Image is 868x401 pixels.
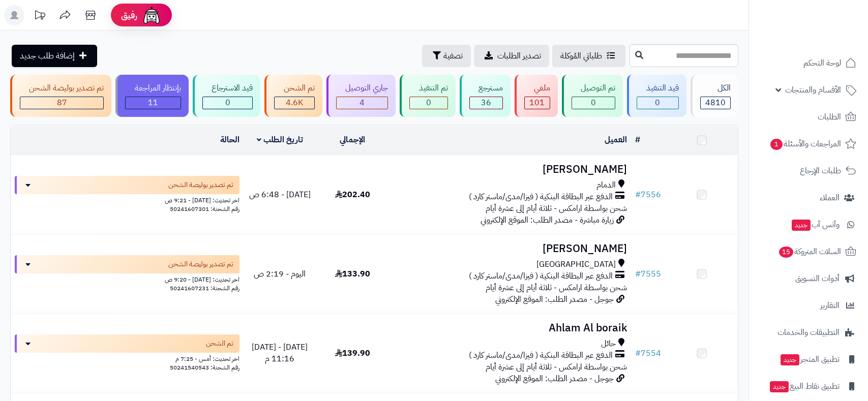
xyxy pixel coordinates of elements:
span: طلباتي المُوكلة [560,50,602,62]
div: بإنتظار المراجعة [125,82,181,94]
span: الدفع عبر البطاقة البنكية ( فيزا/مدى/ماستر كارد ) [469,350,613,361]
span: جديد [781,354,799,365]
div: اخر تحديث: [DATE] - 9:20 ص [15,273,240,284]
span: رقم الشحنة: 50241607301 [170,204,240,213]
span: حائل [601,338,616,350]
span: رقم الشحنة: 50241540543 [170,363,240,372]
span: 36 [481,97,491,109]
a: وآتس آبجديد [755,212,862,237]
span: 202.40 [335,189,370,201]
span: تطبيق المتجر [780,352,840,366]
span: المراجعات والأسئلة [769,137,841,151]
a: تم التوصيل 0 [560,75,625,117]
a: العميل [605,134,627,146]
span: شحن بواسطة ارامكس - ثلاثة أيام إلى عشرة أيام [486,202,627,214]
span: تصفية [443,50,463,62]
a: تحديثات المنصة [27,5,52,28]
span: تم تصدير بوليصة الشحن [168,180,233,190]
div: 0 [410,97,447,109]
div: قيد الاسترجاع [202,82,253,94]
span: جديد [792,220,811,231]
span: 0 [225,97,230,109]
span: اليوم - 2:19 ص [254,268,306,280]
span: 15 [779,246,793,258]
a: تاريخ الطلب [257,134,303,146]
a: تطبيق المتجرجديد [755,347,862,372]
a: جاري التوصيل 4 [324,75,398,117]
div: ملغي [524,82,550,94]
span: 4.6K [286,97,303,109]
a: الطلبات [755,105,862,129]
a: العملاء [755,186,862,210]
span: جديد [770,381,789,392]
a: قيد التنفيذ 0 [625,75,688,117]
span: إضافة طلب جديد [20,50,75,62]
span: زيارة مباشرة - مصدر الطلب: الموقع الإلكتروني [481,214,614,226]
span: تم الشحن [206,338,233,349]
span: طلبات الإرجاع [800,164,841,178]
a: بإنتظار المراجعة 11 [113,75,190,117]
div: 4 [337,97,387,109]
a: قيد الاسترجاع 0 [191,75,262,117]
div: 0 [637,97,678,109]
span: الدفع عبر البطاقة البنكية ( فيزا/مدى/ماستر كارد ) [469,270,613,282]
a: التقارير [755,293,862,318]
img: ai-face.png [141,5,162,25]
div: 0 [203,97,252,109]
div: 11 [126,97,180,109]
a: تطبيق نقاط البيعجديد [755,374,862,398]
a: طلبات الإرجاع [755,159,862,183]
div: تم التنفيذ [409,82,447,94]
a: ملغي 101 [513,75,559,117]
span: الطلبات [818,110,841,124]
span: [DATE] - [DATE] 11:16 م [252,341,308,365]
span: 4 [360,97,365,109]
span: أدوات التسويق [795,271,840,286]
div: مسترجع [469,82,503,94]
div: اخر تحديث: [DATE] - 9:21 ص [15,194,240,205]
a: الإجمالي [340,134,365,146]
span: 139.90 [335,347,370,359]
div: جاري التوصيل [336,82,388,94]
span: التقارير [820,298,840,313]
a: مسترجع 36 [458,75,513,117]
a: تم تصدير بوليصة الشحن 87 [8,75,113,117]
a: الحالة [220,134,240,146]
span: الدفع عبر البطاقة البنكية ( فيزا/مدى/ماستر كارد ) [469,191,613,203]
h3: Ahlam Al boraik [393,322,627,334]
a: #7554 [635,347,661,359]
span: 87 [57,97,67,109]
span: الأقسام والمنتجات [785,83,841,97]
div: تم الشحن [274,82,314,94]
span: العملاء [820,191,840,205]
span: الدمام [596,179,616,191]
a: المراجعات والأسئلة1 [755,132,862,156]
a: #7556 [635,189,661,201]
div: 0 [572,97,615,109]
div: تم تصدير بوليصة الشحن [20,82,104,94]
span: [GEOGRAPHIC_DATA] [536,259,616,270]
a: الكل4810 [689,75,740,117]
div: الكل [700,82,731,94]
span: جوجل - مصدر الطلب: الموقع الإلكتروني [495,293,614,305]
span: تطبيق نقاط البيع [769,379,840,393]
div: 36 [470,97,502,109]
a: السلات المتروكة15 [755,239,862,264]
span: وآتس آب [791,218,840,232]
span: لوحة التحكم [803,56,841,70]
span: التطبيقات والخدمات [777,325,840,340]
span: السلات المتروكة [778,244,841,259]
span: 4810 [705,97,726,109]
div: تم التوصيل [572,82,615,94]
div: قيد التنفيذ [637,82,678,94]
span: 0 [426,97,431,109]
div: 101 [525,97,549,109]
span: 0 [655,97,660,109]
a: إضافة طلب جديد [12,45,97,67]
span: جوجل - مصدر الطلب: الموقع الإلكتروني [495,373,614,385]
span: 133.90 [335,268,370,280]
span: تصدير الطلبات [497,50,541,62]
span: شحن بواسطة ارامكس - ثلاثة أيام إلى عشرة أيام [486,282,627,294]
div: 87 [20,97,103,109]
a: تم الشحن 4.6K [262,75,324,117]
